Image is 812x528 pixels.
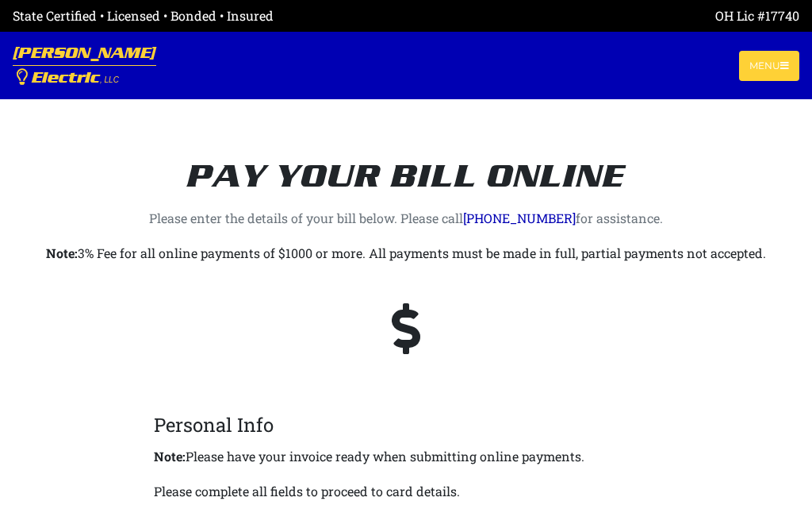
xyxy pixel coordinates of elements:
[154,410,659,439] legend: Personal Info
[46,245,78,261] strong: Note:
[37,119,775,195] h2: Pay your bill online
[37,242,775,264] p: 3% Fee for all online payments of $1000 or more. All payments must be made in full, partial payme...
[100,75,119,84] span: , LLC
[739,51,799,81] button: Toggle navigation
[463,210,576,226] a: [PHONE_NUMBER]
[154,480,460,503] p: Please complete all fields to proceed to card details.
[13,6,406,25] div: State Certified • Licensed • Bonded • Insured
[13,32,156,99] a: [PERSON_NAME] Electric, LLC
[406,6,799,25] div: OH Lic #17740
[154,445,659,468] p: Please have your invoice ready when submitting online payments.
[154,448,186,464] strong: Note:
[37,207,775,229] p: Please enter the details of your bill below. Please call for assistance.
